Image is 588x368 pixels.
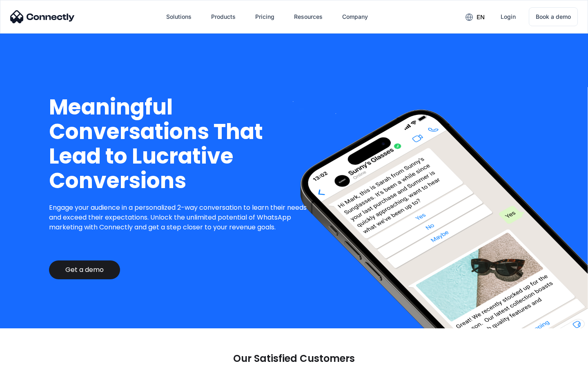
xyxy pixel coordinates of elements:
div: Solutions [166,11,192,22]
a: Login [494,7,522,27]
a: Book a demo [529,7,578,26]
div: Products [211,11,236,22]
a: Get a demo [49,260,120,279]
div: Solutions [160,7,198,27]
div: Company [342,11,368,22]
p: Engage your audience in a personalized 2-way conversation to learn their needs and exceed their e... [49,203,313,232]
div: Get a demo [65,266,104,274]
a: Pricing [249,7,281,27]
div: Login [501,11,516,22]
div: Resources [294,11,323,22]
div: en [477,11,485,23]
div: Resources [287,7,329,27]
div: Pricing [255,11,274,22]
div: Company [336,7,374,27]
ul: Language list [16,354,49,365]
p: Our Satisfied Customers [233,353,355,364]
div: en [459,11,491,23]
img: Connectly Logo [10,10,75,23]
aside: Language selected: English [8,354,49,365]
h1: Meaningful Conversations That Lead to Lucrative Conversions [49,95,313,193]
div: Products [205,7,242,27]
